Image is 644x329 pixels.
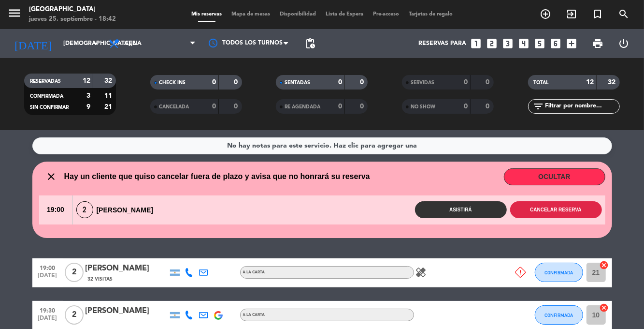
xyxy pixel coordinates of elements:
[338,103,342,110] strong: 0
[36,272,60,284] span: [DATE]
[39,195,72,224] span: 19:00
[243,313,265,317] span: A la carta
[415,201,507,218] button: Asistirá
[275,12,321,17] span: Disponibilidad
[212,79,216,86] strong: 0
[566,8,577,20] i: exit_to_app
[618,8,630,20] i: search
[540,8,551,20] i: add_circle_outline
[30,105,69,110] span: SIN CONFIRMAR
[65,263,84,282] span: 2
[159,80,186,85] span: CHECK INS
[234,79,240,86] strong: 0
[227,140,417,151] div: No hay notas para este servicio. Haz clic para agregar una
[600,260,609,270] i: cancel
[418,40,466,47] span: Reservas para
[470,37,482,50] i: looks_one
[76,201,93,218] span: 2
[321,12,368,17] span: Lista de Espera
[486,37,498,50] i: looks_two
[86,104,90,110] strong: 9
[586,79,594,86] strong: 12
[73,201,162,218] div: [PERSON_NAME]
[544,101,619,112] input: Filtrar por nombre...
[600,303,609,313] i: cancel
[404,12,458,17] span: Tarjetas de regalo
[7,6,22,24] button: menu
[549,37,562,50] i: looks_6
[86,305,168,317] div: [PERSON_NAME]
[36,304,60,315] span: 19:30
[212,103,216,110] strong: 0
[464,103,468,110] strong: 0
[30,94,63,99] span: CONFIRMADA
[411,80,434,85] span: SERVIDAS
[544,270,573,275] span: CONFIRMADA
[533,37,546,50] i: looks_5
[510,201,602,218] button: Cancelar reserva
[486,79,492,86] strong: 0
[64,170,370,183] span: Hay un cliente que quiso cancelar fuera de plazo y avisa que no honrará su reserva
[30,79,61,84] span: RESERVADAS
[186,12,227,17] span: Mis reservas
[415,267,427,278] i: healing
[88,275,113,283] span: 32 Visitas
[565,37,578,50] i: add_box
[159,105,189,109] span: CANCELADA
[535,305,583,325] button: CONFIRMADA
[46,171,57,182] i: close
[486,103,492,110] strong: 0
[86,262,168,275] div: [PERSON_NAME]
[411,105,435,109] span: NO SHOW
[285,105,320,109] span: RE AGENDADA
[243,270,265,274] span: A la carta
[501,37,514,50] i: looks_3
[234,103,240,110] strong: 0
[338,79,342,86] strong: 0
[29,5,116,15] div: [GEOGRAPHIC_DATA]
[125,40,142,47] span: Cena
[86,92,90,99] strong: 3
[214,311,223,320] img: google-logo.png
[104,77,114,84] strong: 32
[504,168,605,185] button: OCULTAR
[36,315,60,326] span: [DATE]
[592,38,603,49] span: print
[104,92,114,99] strong: 11
[517,37,530,50] i: looks_4
[611,29,637,58] div: LOG OUT
[533,101,544,112] i: filter_list
[592,8,603,20] i: turned_in_not
[29,15,116,24] div: jueves 25. septiembre - 18:42
[36,262,60,273] span: 19:00
[83,77,90,84] strong: 12
[104,104,114,110] strong: 21
[618,38,630,49] i: power_settings_new
[65,305,84,325] span: 2
[285,80,310,85] span: SENTADAS
[7,33,58,54] i: [DATE]
[304,38,316,49] span: pending_actions
[227,12,275,17] span: Mapa de mesas
[464,79,468,86] strong: 0
[7,6,22,20] i: menu
[90,38,101,49] i: arrow_drop_down
[534,80,549,85] span: TOTAL
[360,79,366,86] strong: 0
[368,12,404,17] span: Pre-acceso
[360,103,366,110] strong: 0
[535,263,583,282] button: CONFIRMADA
[608,79,617,86] strong: 32
[544,313,573,318] span: CONFIRMADA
